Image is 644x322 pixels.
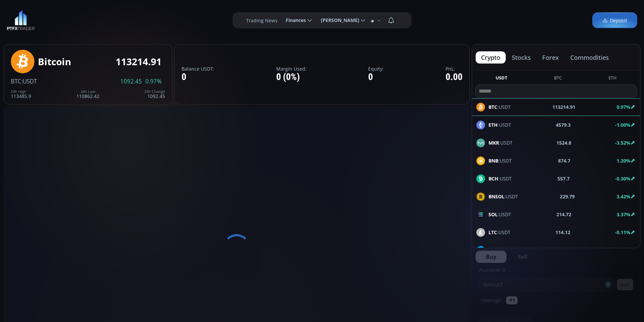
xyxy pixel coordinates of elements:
[7,10,35,30] img: LOGO
[488,157,512,164] span: :USDT
[276,72,307,82] div: 0 (0%)
[488,175,498,182] b: BCH
[488,229,510,236] span: :USDT
[476,51,506,64] button: crypto
[551,75,565,83] button: BTC
[615,140,630,146] b: -3.52%
[555,229,570,236] b: 114.12
[76,90,99,94] div: 24h Low
[560,193,575,200] b: 229.79
[615,229,630,236] b: -0.11%
[246,17,278,24] label: Trading News
[276,66,307,71] label: Margin Used:
[316,14,359,27] span: [PERSON_NAME]
[11,77,21,85] span: BTC
[558,157,570,164] b: 874.7
[615,122,630,128] b: -1.00%
[144,90,165,99] div: 1092.45
[38,56,71,67] div: Bitcoin
[488,247,500,253] b: LINK
[488,157,498,164] b: BNB
[488,175,512,182] span: :USDT
[488,229,497,236] b: LTC
[488,211,511,218] span: :USDT
[602,17,627,24] span: Deposit
[556,139,571,146] b: 1524.8
[556,121,571,128] b: 4579.3
[537,51,564,64] button: forex
[617,193,630,200] b: 3.42%
[617,247,630,253] b: 5.49%
[606,75,619,83] button: ETH
[488,247,513,254] span: :USDT
[368,72,384,82] div: 0
[488,211,498,218] b: SOL
[116,56,162,67] div: 113214.91
[617,157,630,164] b: 1.20%
[446,72,462,82] div: 0.00
[488,121,511,128] span: :USDT
[11,90,31,99] div: 113485.9
[120,78,142,84] span: 1092.45
[446,66,462,71] label: PnL:
[506,51,536,64] button: stocks
[488,122,498,128] b: ETH
[592,13,637,28] a: Deposit
[144,90,165,94] div: 24h Change
[76,90,99,99] div: 110862.42
[488,140,499,146] b: MKR
[21,77,37,85] span: :USDT
[617,211,630,218] b: 3.37%
[368,66,384,71] label: Equity:
[182,72,214,82] div: 0
[488,193,504,200] b: BNSOL
[488,139,512,146] span: :USDT
[11,90,31,94] div: 24h High
[565,51,614,64] button: commodities
[615,175,630,182] b: -0.30%
[557,175,570,182] b: 557.7
[556,211,571,218] b: 214.72
[145,78,162,84] span: 0.97%
[559,247,571,254] b: 25.75
[488,193,518,200] span: :USDT
[281,14,306,27] span: Finances
[182,66,214,71] label: Balance USDT:
[493,75,510,83] button: USDT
